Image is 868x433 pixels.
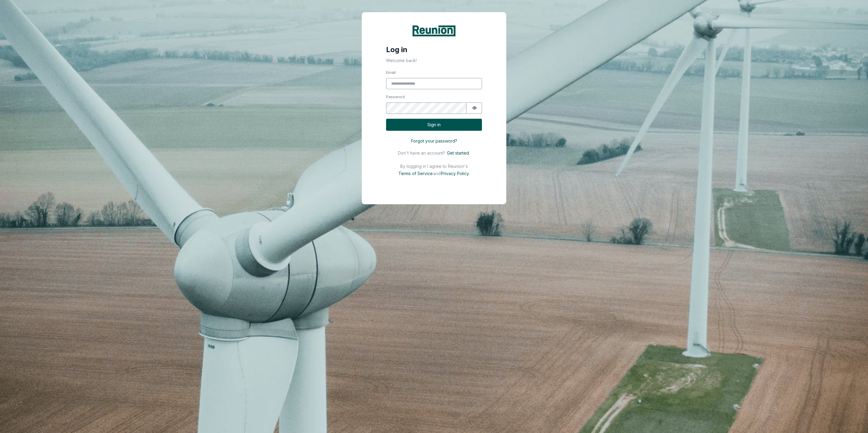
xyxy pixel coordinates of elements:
[445,149,470,156] button: Get started.
[467,102,482,114] button: Show password
[441,170,471,177] button: Privacy Policy.
[397,170,433,177] button: Terms of Service
[433,171,441,176] p: and
[362,54,506,64] p: Welcome back!
[362,39,506,54] h4: Log in
[386,94,482,100] label: Password
[398,150,445,155] p: Don't have an account?
[400,164,468,169] p: By logging in I agree to Reunion's
[411,24,457,37] img: Reunion
[386,136,482,146] button: Forgot your password?
[386,119,482,131] button: Sign in
[386,70,482,76] label: Email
